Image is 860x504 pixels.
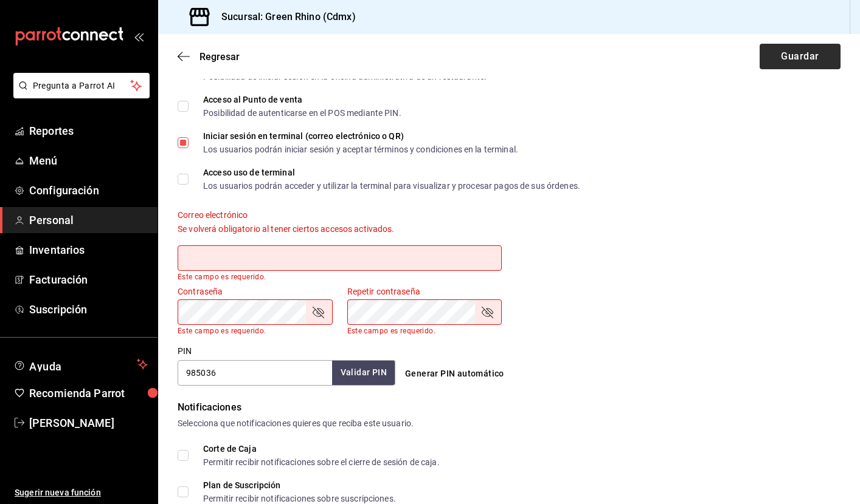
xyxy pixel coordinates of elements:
a: Pregunta a Parrot AI [9,88,150,101]
div: Notificaciones [178,400,841,415]
div: Acceso al Punto de venta [203,95,401,104]
span: Configuración [29,182,148,199]
div: Acceso uso de terminal [203,168,580,177]
p: Este campo es requerido. [347,327,502,335]
button: Generar PIN automático [400,363,509,385]
div: Corte de Caja [203,444,440,453]
div: Plan de Suscripción [203,481,396,489]
div: Posibilidad de autenticarse en el POS mediante PIN. [203,109,401,117]
span: Facturación [29,271,148,288]
span: Reportes [29,123,148,139]
div: Los usuarios podrán acceder y utilizar la terminal para visualizar y procesar pagos de sus órdenes. [203,182,580,190]
div: Iniciar sesión en terminal (correo electrónico o QR) [203,132,518,140]
div: Los usuarios podrán iniciar sesión y aceptar términos y condiciones en la terminal. [203,145,518,154]
div: Permitir recibir notificaciones sobre el cierre de sesión de caja. [203,458,440,466]
button: Pregunta a Parrot AI [13,73,150,98]
span: Suscripción [29,301,148,318]
span: Personal [29,212,148,228]
label: PIN [178,346,192,355]
span: Ayuda [29,357,132,372]
input: 3 a 6 dígitos [178,360,332,386]
button: Validar PIN [332,360,395,385]
span: Sugerir nueva función [15,486,148,499]
button: Guardar [760,44,841,69]
label: Repetir contraseña [347,287,502,296]
div: Permitir recibir notificaciones sobre suscripciones. [203,494,396,503]
button: passwordField [311,305,325,319]
span: Recomienda Parrot [29,385,148,401]
div: Selecciona que notificaciones quieres que reciba este usuario. [178,417,841,430]
span: Menú [29,152,148,169]
label: Correo electrónico [178,211,502,219]
button: passwordField [480,305,494,319]
p: Este campo es requerido. [178,327,333,335]
button: Regresar [178,51,240,63]
p: Este campo es requerido. [178,273,502,281]
div: Se volverá obligatorio al tener ciertos accesos activados. [178,223,502,236]
label: Contraseña [178,287,333,296]
button: open_drawer_menu [134,32,144,41]
span: Pregunta a Parrot AI [33,80,131,92]
h3: Sucursal: Green Rhino (Cdmx) [212,10,356,24]
span: Inventarios [29,242,148,258]
span: Regresar [199,51,240,63]
div: Posibilidad de iniciar sesión en la oficina administrativa de un restaurante. [203,72,487,81]
span: [PERSON_NAME] [29,415,148,431]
